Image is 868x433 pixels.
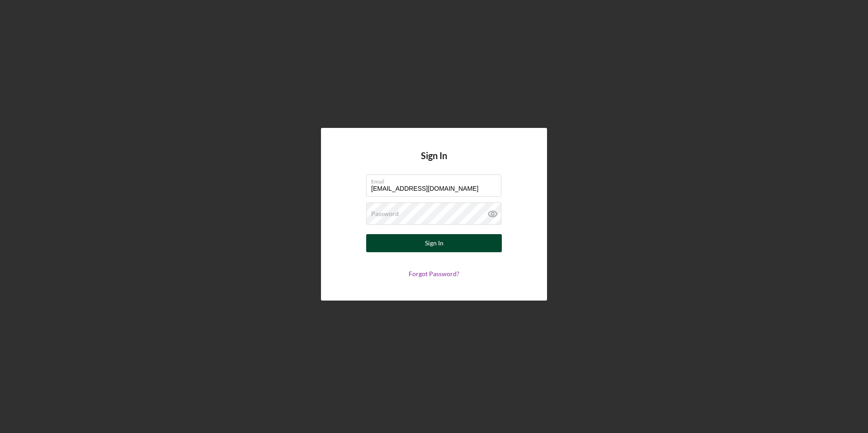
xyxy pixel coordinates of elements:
[409,270,459,278] a: Forgot Password?
[421,151,447,174] h4: Sign In
[371,210,399,217] label: Password
[366,234,502,252] button: Sign In
[425,234,443,252] div: Sign In
[371,175,501,185] label: Email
